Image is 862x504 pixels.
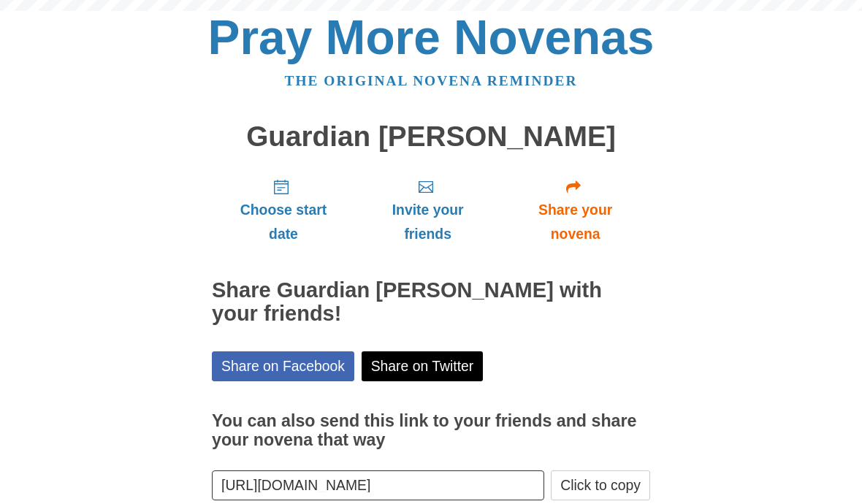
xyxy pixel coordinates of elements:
a: The original novena reminder [285,73,578,88]
h1: Guardian [PERSON_NAME] [212,121,650,153]
span: Invite your friends [370,198,486,246]
a: Choose start date [212,167,355,253]
a: Pray More Novenas [208,10,655,64]
h3: You can also send this link to your friends and share your novena that way [212,412,650,449]
a: Invite your friends [355,167,500,253]
a: Share on Twitter [362,351,484,381]
span: Share your novena [515,198,636,246]
a: Share your novena [500,167,650,253]
h2: Share Guardian [PERSON_NAME] with your friends! [212,279,650,326]
a: Share on Facebook [212,351,354,381]
span: Choose start date [226,198,340,246]
button: Click to copy [551,470,650,500]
